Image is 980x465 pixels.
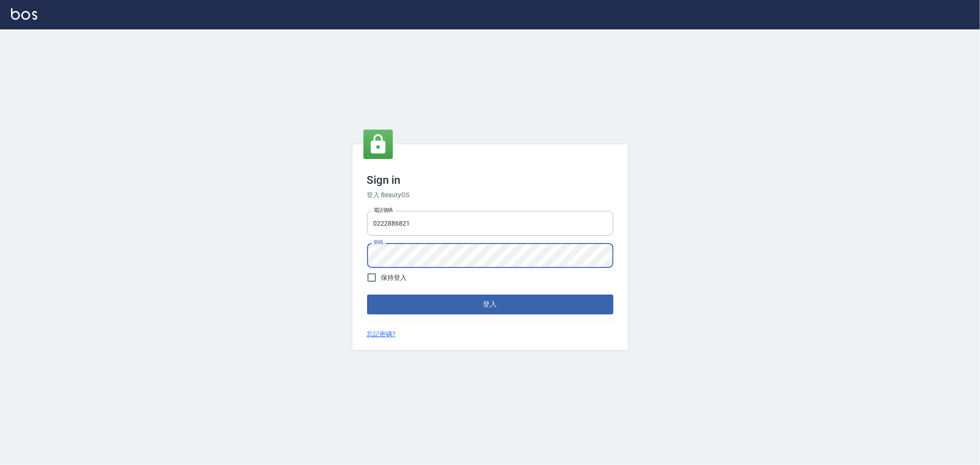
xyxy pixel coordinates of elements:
[367,329,396,339] a: 忘記密碼?
[367,295,613,314] button: 登入
[374,239,383,246] label: 密碼
[381,273,407,283] span: 保持登入
[367,174,613,187] h3: Sign in
[374,207,393,214] label: 電話號碼
[367,190,613,200] h6: 登入 BeautyOS
[11,8,37,20] img: Logo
